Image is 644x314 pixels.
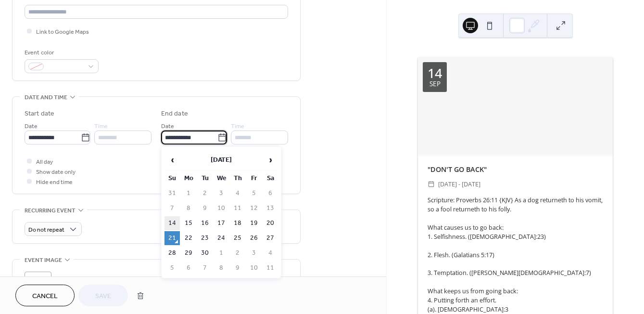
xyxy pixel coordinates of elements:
[25,272,51,299] div: ;
[230,216,245,230] td: 18
[214,231,229,245] td: 24
[231,121,244,131] span: Time
[164,231,180,245] td: 21
[214,201,229,215] td: 10
[94,121,108,131] span: Time
[32,291,58,301] span: Cancel
[181,186,196,200] td: 1
[230,261,245,275] td: 9
[164,171,180,185] th: Su
[263,150,278,170] span: ›
[36,167,76,177] span: Show date only
[263,201,278,215] td: 13
[263,216,278,230] td: 20
[263,186,278,200] td: 6
[181,216,196,230] td: 15
[230,201,245,215] td: 11
[36,177,73,187] span: Hide end time
[429,81,441,88] div: Sep
[197,246,213,260] td: 30
[164,216,180,230] td: 14
[246,171,262,185] th: Fr
[263,231,278,245] td: 27
[181,231,196,245] td: 22
[428,66,442,79] div: 14
[197,216,213,230] td: 16
[181,171,196,185] th: Mo
[246,186,262,200] td: 5
[263,171,278,185] th: Sa
[197,171,213,185] th: Tu
[230,246,245,260] td: 2
[246,231,262,245] td: 26
[246,216,262,230] td: 19
[246,261,262,275] td: 10
[25,92,67,103] span: Date and time
[246,246,262,260] td: 3
[181,261,196,275] td: 6
[161,109,188,119] div: End date
[165,150,179,170] span: ‹
[197,186,213,200] td: 2
[214,216,229,230] td: 17
[246,201,262,215] td: 12
[214,261,229,275] td: 8
[214,171,229,185] th: We
[418,164,613,175] div: "DON'T GO BACK"
[197,261,213,275] td: 7
[230,231,245,245] td: 25
[164,261,180,275] td: 5
[25,206,76,216] span: Recurring event
[428,179,434,189] div: ​
[25,255,62,265] span: Event image
[161,121,174,131] span: Date
[181,246,196,260] td: 29
[214,186,229,200] td: 3
[36,157,53,167] span: All day
[263,246,278,260] td: 4
[164,246,180,260] td: 28
[197,201,213,215] td: 9
[214,246,229,260] td: 1
[181,150,262,170] th: [DATE]
[15,285,75,306] button: Cancel
[181,201,196,215] td: 8
[263,261,278,275] td: 11
[36,27,89,37] span: Link to Google Maps
[28,224,64,235] span: Do not repeat
[438,179,480,189] span: [DATE] - [DATE]
[230,171,245,185] th: Th
[197,231,213,245] td: 23
[25,121,38,131] span: Date
[164,186,180,200] td: 31
[25,109,54,119] div: Start date
[230,186,245,200] td: 4
[164,201,180,215] td: 7
[25,48,97,58] div: Event color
